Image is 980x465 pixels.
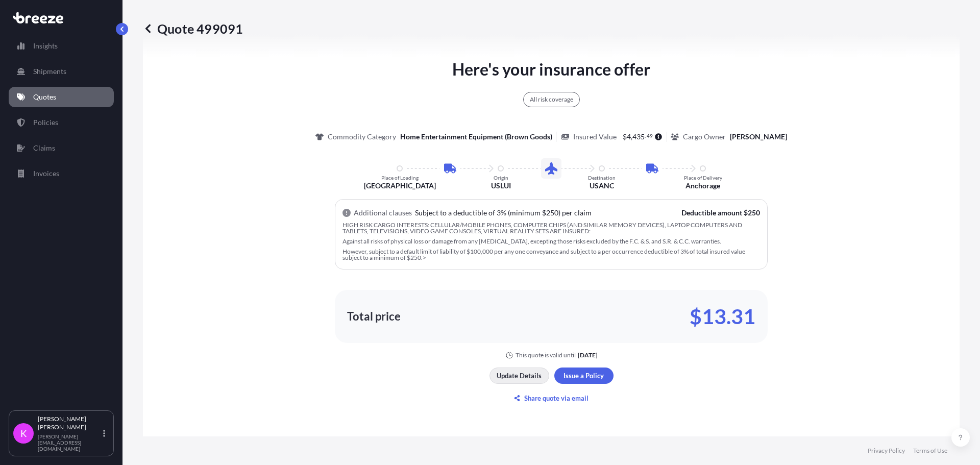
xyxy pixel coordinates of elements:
[516,351,576,359] p: This quote is valid until
[588,175,616,181] p: Destination
[452,57,650,82] p: Here's your insurance offer
[364,181,436,191] p: [GEOGRAPHIC_DATA]
[354,208,412,218] p: Additional clauses
[9,87,114,107] a: Quotes
[415,208,592,218] p: Subject to a deductible of 3% (minimum $250) per claim
[524,393,589,403] p: Share quote via email
[523,92,580,107] div: All risk coverage
[342,238,760,244] p: Against all risks of physical loss or damage from any [MEDICAL_DATA], excepting those risks exclu...
[684,175,722,181] p: Place of Delivery
[38,415,101,431] p: [PERSON_NAME] [PERSON_NAME]
[9,138,114,158] a: Claims
[868,447,905,455] a: Privacy Policy
[400,132,552,142] p: Home Entertainment Equipment (Brown Goods)
[623,133,627,140] span: $
[347,311,401,322] p: Total price
[590,181,614,191] p: USANC
[143,20,243,37] p: Quote 499091
[645,134,646,138] span: .
[494,175,508,181] p: Origin
[342,249,760,261] p: However, subject to a default limit of liability of $100,000 per any one conveyance and subject t...
[342,222,760,234] p: HIGH RISK CARGO INTERESTS: CELLULAR/MOBILE PHONES, COMPUTER CHIPS (AND SIMILAR MEMORY DEVICES), L...
[627,133,631,140] span: 4
[9,163,114,184] a: Invoices
[631,133,632,140] span: ,
[647,134,653,138] span: 49
[632,133,645,140] span: 435
[33,117,58,128] p: Policies
[20,428,27,438] span: K
[38,433,101,452] p: [PERSON_NAME][EMAIL_ADDRESS][DOMAIN_NAME]
[913,447,947,455] a: Terms of Use
[489,368,549,384] button: Update Details
[491,181,511,191] p: USLUI
[681,208,760,218] p: Deductible amount $250
[685,181,720,191] p: Anchorage
[33,168,59,179] p: Invoices
[9,61,114,82] a: Shipments
[730,132,787,142] p: [PERSON_NAME]
[33,66,66,77] p: Shipments
[33,143,55,153] p: Claims
[489,390,614,406] button: Share quote via email
[563,371,604,381] p: Issue a Policy
[690,308,755,325] p: $13.31
[578,351,598,359] p: [DATE]
[554,368,614,384] button: Issue a Policy
[33,92,56,102] p: Quotes
[497,371,542,381] p: Update Details
[9,36,114,56] a: Insights
[683,132,726,142] p: Cargo Owner
[33,41,58,51] p: Insights
[328,132,396,142] p: Commodity Category
[573,132,617,142] p: Insured Value
[381,175,419,181] p: Place of Loading
[9,112,114,133] a: Policies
